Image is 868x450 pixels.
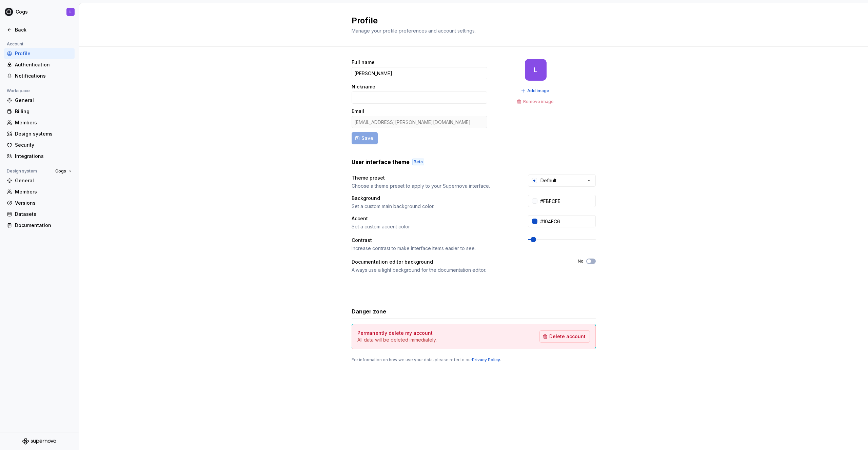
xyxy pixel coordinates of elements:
[352,223,516,230] div: Set a custom accent color.
[4,167,40,175] div: Design system
[4,95,75,106] a: General
[4,209,75,220] a: Datasets
[352,28,476,34] span: Manage your profile preferences and account settings.
[527,88,549,94] span: Add image
[15,188,72,195] div: Members
[4,140,75,150] a: Security
[15,130,72,137] div: Design systems
[4,87,33,95] div: Workspace
[352,183,516,189] div: Choose a theme preset to apply to your Supernova interface.
[15,177,72,184] div: General
[15,73,72,79] div: Notifications
[352,307,386,315] h3: Danger zone
[4,117,75,128] a: Members
[70,9,72,15] div: L
[15,211,72,218] div: Datasets
[4,106,75,117] a: Billing
[528,175,596,187] button: Default
[15,153,72,160] div: Integrations
[15,61,72,68] div: Authentication
[537,215,596,227] input: #104FC6
[534,67,537,73] div: L
[4,70,75,81] a: Notifications
[55,168,66,174] span: Cogs
[4,128,75,139] a: Design systems
[519,86,552,96] button: Add image
[4,48,75,59] a: Profile
[352,237,516,244] div: Contrast
[549,333,586,340] span: Delete account
[4,59,75,70] a: Authentication
[15,108,72,115] div: Billing
[412,159,424,165] div: Beta
[4,175,75,186] a: General
[352,195,516,202] div: Background
[15,50,72,57] div: Profile
[15,200,72,206] div: Versions
[352,59,375,66] label: Full name
[357,336,437,343] p: All data will be deleted immediately.
[472,357,500,362] a: Privacy Policy
[352,259,566,265] div: Documentation editor background
[352,83,375,90] label: Nickname
[357,330,433,336] h4: Permanently delete my account
[352,108,364,115] label: Email
[1,4,77,19] button: CogsL
[15,119,72,126] div: Members
[4,24,75,35] a: Back
[4,40,26,48] div: Account
[578,259,584,264] label: No
[537,195,596,207] input: #FFFFFF
[352,357,596,363] div: For information on how we use your data, please refer to our .
[352,15,588,26] h2: Profile
[4,186,75,197] a: Members
[352,245,516,252] div: Increase contrast to make interface items easier to see.
[540,177,556,184] div: Default
[15,222,72,229] div: Documentation
[15,97,72,104] div: General
[16,8,28,15] div: Cogs
[5,8,13,16] img: 293001da-8814-4710-858c-a22b548e5d5c.png
[352,215,516,222] div: Accent
[15,26,72,33] div: Back
[4,198,75,208] a: Versions
[352,175,516,181] div: Theme preset
[539,330,590,343] button: Delete account
[352,158,410,166] h3: User interface theme
[4,220,75,231] a: Documentation
[4,151,75,162] a: Integrations
[352,203,516,210] div: Set a custom main background color.
[15,142,72,148] div: Security
[352,267,566,273] div: Always use a light background for the documentation editor.
[22,438,56,445] svg: Supernova Logo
